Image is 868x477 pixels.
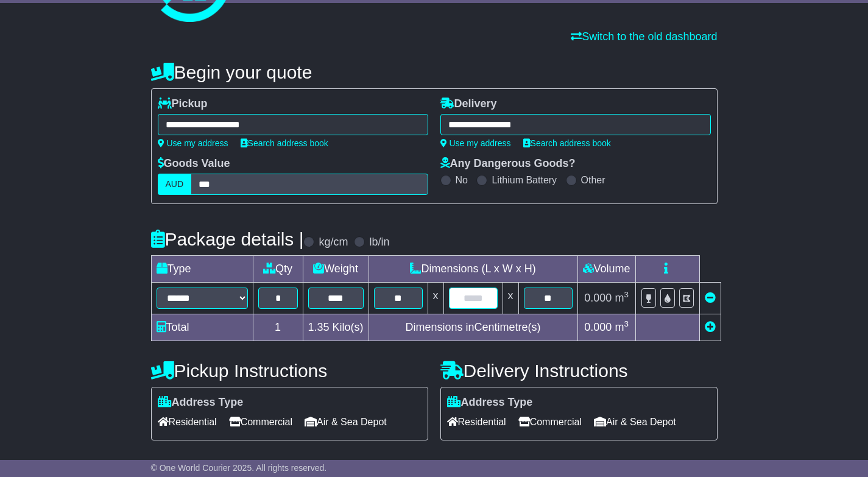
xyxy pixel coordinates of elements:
span: 0.000 [584,321,612,333]
label: AUD [158,174,192,195]
span: Commercial [229,412,292,431]
td: x [428,283,443,314]
label: Address Type [158,396,244,409]
span: Air & Sea Depot [305,412,387,431]
a: Use my address [440,138,511,148]
td: Volume [577,256,635,283]
label: Address Type [447,396,533,409]
td: x [503,283,518,314]
h4: Delivery Instructions [440,361,718,381]
span: © One World Courier 2025. All rights reserved. [151,463,327,473]
td: Weight [303,256,369,283]
a: Remove this item [705,292,716,304]
span: Residential [447,412,506,431]
td: Dimensions in Centimetre(s) [369,314,577,341]
label: Lithium Battery [492,174,557,186]
span: Commercial [518,412,582,431]
label: Delivery [440,97,497,111]
a: Search address book [523,138,611,148]
sup: 3 [624,290,629,299]
h4: Begin your quote [151,62,718,82]
td: Qty [253,256,303,283]
h4: Pickup Instructions [151,361,428,381]
span: Air & Sea Depot [594,412,676,431]
a: Switch to the old dashboard [571,30,717,43]
td: Type [151,256,253,283]
label: Any Dangerous Goods? [440,157,576,171]
a: Add new item [705,321,716,333]
label: Goods Value [158,157,230,171]
td: Dimensions (L x W x H) [369,256,577,283]
label: No [456,174,468,186]
span: Residential [158,412,217,431]
td: Total [151,314,253,341]
span: 1.35 [308,321,330,333]
label: lb/in [369,236,389,249]
h4: Package details | [151,229,304,249]
sup: 3 [624,319,629,328]
label: Pickup [158,97,208,111]
a: Use my address [158,138,228,148]
label: Other [581,174,605,186]
span: m [615,321,629,333]
a: Search address book [241,138,328,148]
label: kg/cm [319,236,348,249]
td: 1 [253,314,303,341]
span: m [615,292,629,304]
span: 0.000 [584,292,612,304]
td: Kilo(s) [303,314,369,341]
